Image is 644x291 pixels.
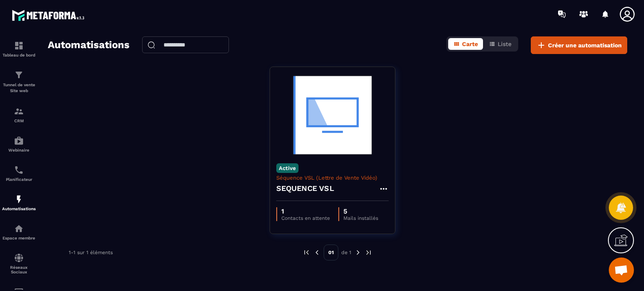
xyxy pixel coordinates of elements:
a: formationformationTunnel de vente Site web [2,64,36,100]
p: Espace membre [2,236,36,240]
img: automations [14,194,24,204]
p: CRM [2,118,36,123]
img: logo [12,8,87,23]
p: 01 [324,245,338,260]
p: Active [276,163,299,173]
p: Contacts en attente [281,215,330,221]
a: formationformationCRM [2,100,36,129]
p: Automatisations [2,206,36,211]
img: next [365,249,372,256]
p: Tunnel de vente Site web [2,82,36,94]
img: automations [14,136,24,146]
a: formationformationTableau de bord [2,34,36,64]
img: formation [14,70,24,80]
p: 1 [281,207,330,215]
span: Créer une automatisation [548,41,622,49]
p: Planificateur [2,177,36,182]
img: formation [14,41,24,51]
p: Tableau de bord [2,53,36,57]
h4: SEQUENCE VSL [276,183,334,194]
a: schedulerschedulerPlanificateur [2,159,36,188]
p: de 1 [341,249,351,256]
button: Créer une automatisation [531,36,627,54]
a: social-networksocial-networkRéseaux Sociaux [2,247,36,281]
a: automationsautomationsEspace membre [2,217,36,247]
p: Mails installés [343,215,378,221]
button: Liste [484,38,517,50]
img: scheduler [14,165,24,175]
img: prev [313,249,321,256]
p: Réseaux Sociaux [2,265,36,274]
a: automationsautomationsAutomatisations [2,188,36,217]
div: Ouvrir le chat [609,258,634,283]
img: automation-background [276,73,389,157]
a: automationsautomationsWebinaire [2,129,36,159]
img: prev [303,249,310,256]
img: social-network [14,253,24,263]
button: Carte [448,38,483,50]
span: Carte [462,41,478,47]
p: Séquence VSL (Lettre de Vente Vidéo) [276,175,389,181]
img: next [354,249,362,256]
h2: Automatisations [48,36,130,54]
p: 1-1 sur 1 éléments [69,250,113,255]
img: automations [14,224,24,234]
img: formation [14,106,24,116]
p: Webinaire [2,148,36,152]
span: Liste [498,41,512,47]
p: 5 [343,207,378,215]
